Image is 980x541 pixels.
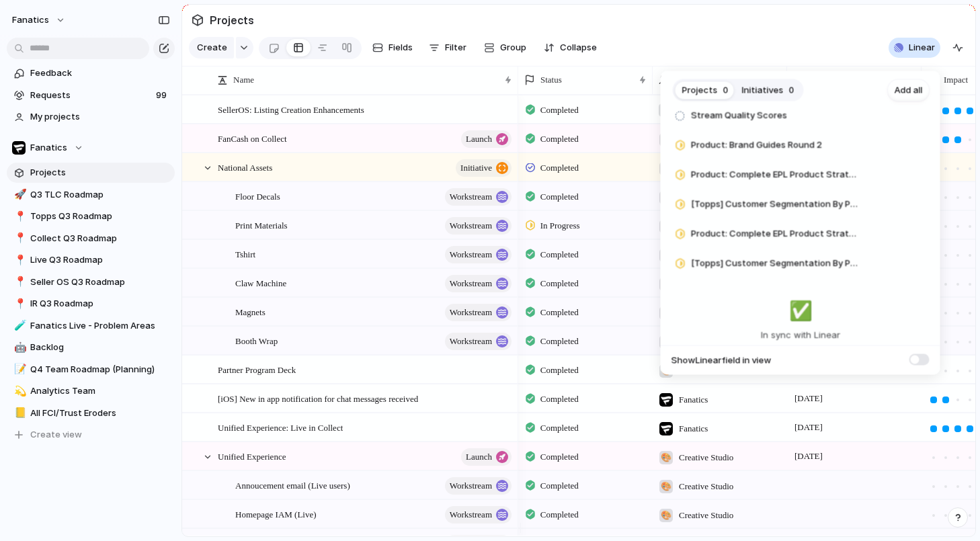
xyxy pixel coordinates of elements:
span: [Topps] Customer Segmentation By Purchase History [691,257,858,271]
span: Stream Quality Scores [691,110,787,123]
span: ✅️ [788,297,812,325]
span: Initiatives [742,83,784,97]
span: Add all [895,83,923,97]
button: Initiatives0 [735,79,801,101]
button: Projects0 [676,79,735,101]
span: 0 [723,83,729,97]
span: [Topps] Customer Segmentation By Purchase History [691,198,858,212]
span: Product: Complete EPL Product Strategy [691,169,858,182]
span: Projects [682,83,718,97]
span: 0 [789,83,794,97]
span: Product: Complete EPL Product Strategy [691,228,858,241]
button: Add all [888,79,930,101]
span: Show Linear field in view [671,353,772,367]
p: In sync with Linear [761,328,840,343]
span: Product: Brand Guides Round 2 [691,139,822,153]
